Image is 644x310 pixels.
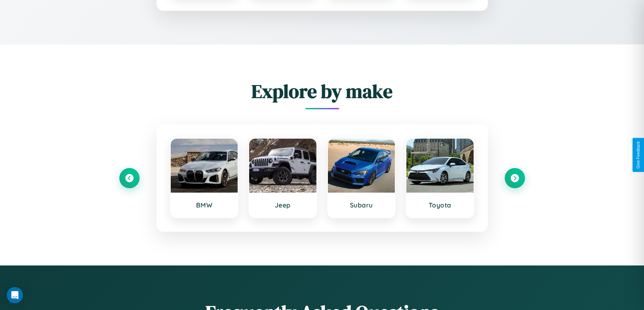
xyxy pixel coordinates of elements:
h3: BMW [177,201,231,209]
h3: Toyota [413,201,467,209]
h3: Jeep [256,201,310,209]
div: Give Feedback [636,141,641,169]
h3: Subaru [335,201,388,209]
div: Open Intercom Messenger [7,287,23,303]
h2: Explore by make [119,78,525,104]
